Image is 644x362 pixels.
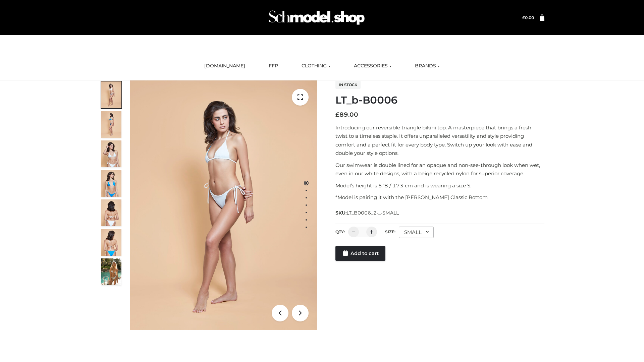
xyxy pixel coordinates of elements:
span: £ [335,111,339,118]
p: Model’s height is 5 ‘8 / 173 cm and is wearing a size S. [335,181,544,190]
span: SKU: [335,209,399,217]
span: LT_B0006_2-_-SMALL [346,210,399,216]
a: CLOTHING [297,59,335,73]
p: Introducing our reversible triangle bikini top. A masterpiece that brings a fresh twist to a time... [335,123,544,158]
img: ArielClassicBikiniTop_CloudNine_AzureSky_OW114ECO_4-scaled.jpg [101,170,121,197]
bdi: 0.00 [522,15,534,20]
label: QTY: [335,229,345,234]
label: Size: [385,229,395,234]
img: ArielClassicBikiniTop_CloudNine_AzureSky_OW114ECO_3-scaled.jpg [101,140,121,167]
bdi: 89.00 [335,111,358,118]
img: ArielClassicBikiniTop_CloudNine_AzureSky_OW114ECO_8-scaled.jpg [101,229,121,256]
img: Schmodel Admin 964 [266,4,367,31]
h1: LT_b-B0006 [335,94,544,106]
a: [DOMAIN_NAME] [199,59,250,73]
a: FFP [264,59,283,73]
a: £0.00 [522,15,534,20]
span: In stock [335,81,361,89]
a: ACCESSORIES [349,59,396,73]
img: ArielClassicBikiniTop_CloudNine_AzureSky_OW114ECO_7-scaled.jpg [101,199,121,226]
div: SMALL [399,227,434,238]
span: £ [522,15,525,20]
a: Add to cart [335,246,385,261]
a: BRANDS [410,59,445,73]
img: ArielClassicBikiniTop_CloudNine_AzureSky_OW114ECO_1-scaled.jpg [101,81,121,108]
p: *Model is pairing it with the [PERSON_NAME] Classic Bottom [335,193,544,202]
img: ArielClassicBikiniTop_CloudNine_AzureSky_OW114ECO_1 [130,80,317,330]
p: Our swimwear is double lined for an opaque and non-see-through look when wet, even in our white d... [335,161,544,178]
img: Arieltop_CloudNine_AzureSky2.jpg [101,258,121,285]
img: ArielClassicBikiniTop_CloudNine_AzureSky_OW114ECO_2-scaled.jpg [101,111,121,138]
